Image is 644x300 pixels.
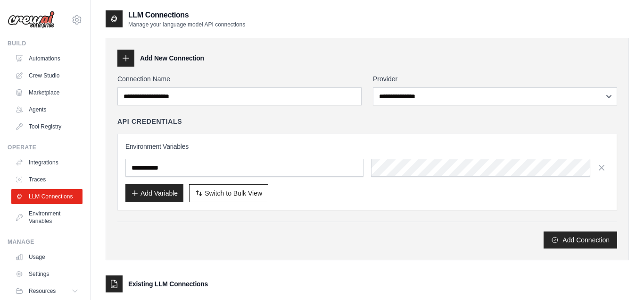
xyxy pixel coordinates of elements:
[8,11,55,29] img: Logo
[11,51,83,66] a: Automations
[205,189,262,198] span: Switch to Bulk View
[11,283,83,299] button: Resources
[11,68,83,83] a: Crew Studio
[11,85,83,100] a: Marketplace
[8,238,83,246] div: Manage
[125,184,183,202] button: Add Variable
[117,74,362,84] label: Connection Name
[8,144,83,151] div: Operate
[11,249,83,265] a: Usage
[29,287,56,295] span: Resources
[117,117,182,126] h4: API Credentials
[128,9,245,21] h2: LLM Connections
[11,155,83,170] a: Integrations
[11,102,83,117] a: Agents
[125,142,609,151] h3: Environment Variables
[544,231,617,249] button: Add Connection
[11,206,83,229] a: Environment Variables
[128,21,245,28] p: Manage your language model API connections
[373,74,617,84] label: Provider
[11,119,83,134] a: Tool Registry
[11,172,83,187] a: Traces
[11,189,83,204] a: LLM Connections
[8,40,83,47] div: Build
[140,53,204,63] h3: Add New Connection
[128,279,208,289] h3: Existing LLM Connections
[11,266,83,282] a: Settings
[189,184,268,202] button: Switch to Bulk View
